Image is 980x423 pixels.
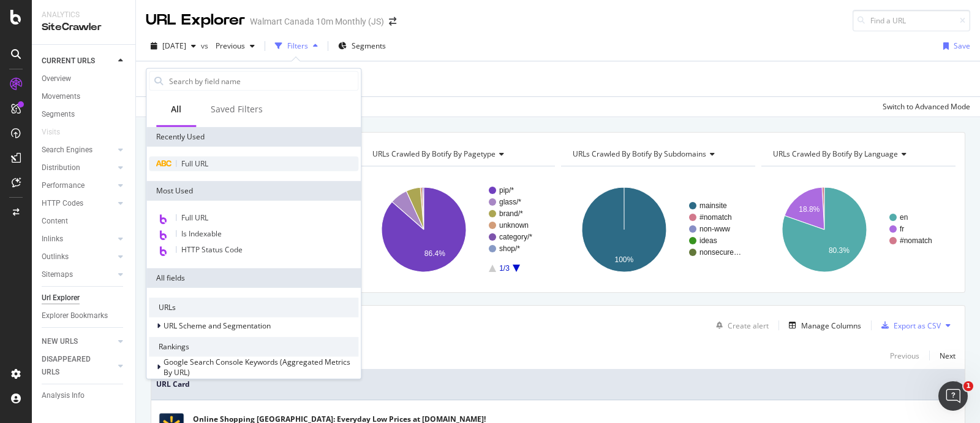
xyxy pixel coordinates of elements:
div: Previous [890,351,919,361]
text: category/* [499,233,532,241]
button: [DATE] [146,36,201,56]
h4: URLs Crawled By Botify By subdomains [570,144,744,164]
div: Segments [42,108,75,121]
svg: A chart. [761,176,952,283]
div: arrow-right-arrow-left [389,17,396,26]
span: URLs Crawled By Botify By subdomains [573,149,706,159]
a: Outlinks [42,250,115,263]
div: HTTP Codes [42,197,83,210]
a: Content [42,215,127,228]
div: Next [940,351,956,361]
div: Analytics [42,10,126,20]
a: Analysis Info [42,389,127,402]
div: Movements [42,90,80,103]
text: non-www [699,225,730,233]
button: Save [938,36,970,56]
span: Previous [211,41,245,51]
text: ideas [699,236,717,245]
text: 80.3% [829,246,850,255]
a: Url Explorer [42,292,127,305]
a: Search Engines [42,144,115,157]
text: 18.8% [799,205,820,214]
h4: URLs Crawled By Botify By pagetype [370,144,544,164]
button: Next [940,348,956,363]
text: en [900,213,908,222]
a: Sitemaps [42,268,115,281]
svg: A chart. [561,176,752,283]
button: Export as CSV [876,316,941,335]
button: Create alert [711,316,769,335]
button: Previous [211,36,260,56]
a: Inlinks [42,233,115,246]
div: Switch to Advanced Mode [883,101,970,112]
text: shop/* [499,244,520,253]
text: nonsecure… [699,248,741,257]
div: Distribution [42,161,80,174]
span: URLs Crawled By Botify By language [773,149,898,159]
button: Filters [270,36,323,56]
div: Save [954,41,970,51]
div: Filters [287,41,308,51]
div: URL Explorer [146,10,245,31]
span: URLs Crawled By Botify By pagetype [372,149,496,159]
text: fr [900,225,904,233]
div: Content [42,215,68,228]
div: Create alert [728,320,769,331]
text: pip/* [499,186,514,195]
div: Performance [42,179,85,192]
input: Search by field name [168,72,358,90]
div: All [171,103,181,115]
text: mainsite [699,201,727,210]
text: #nomatch [699,213,732,222]
text: unknown [499,221,529,230]
span: HTTP Status Code [181,244,243,255]
div: Visits [42,126,60,139]
h4: URLs Crawled By Botify By language [771,144,944,164]
span: Segments [352,41,386,51]
a: NEW URLS [42,335,115,348]
a: Distribution [42,161,115,174]
div: Saved Filters [211,103,263,115]
div: Export as CSV [894,320,941,331]
button: Switch to Advanced Mode [878,97,970,117]
div: Url Explorer [42,292,80,305]
a: Segments [42,108,127,121]
div: Explorer Bookmarks [42,309,108,322]
div: Recently Used [146,127,361,147]
span: URL Scheme and Segmentation [164,320,271,331]
a: Explorer Bookmarks [42,309,127,322]
button: Previous [890,348,919,363]
iframe: Intercom live chat [938,381,968,411]
div: Most Used [146,181,361,201]
div: Manage Columns [801,320,861,331]
div: NEW URLS [42,335,78,348]
div: Walmart Canada 10m Monthly (JS) [250,15,384,28]
span: 1 [963,381,973,391]
button: Segments [333,36,391,56]
a: Visits [42,126,72,139]
div: SiteCrawler [42,20,126,34]
text: brand/* [499,209,523,218]
a: Performance [42,179,115,192]
a: Overview [42,72,127,85]
div: Outlinks [42,250,69,263]
span: vs [201,41,211,51]
span: 2025 Aug. 22nd [162,41,186,51]
a: CURRENT URLS [42,55,115,68]
text: 1/3 [499,264,510,273]
div: CURRENT URLS [42,55,95,68]
div: Analysis Info [42,389,85,402]
div: Rankings [149,337,358,357]
span: Full URL [181,212,208,223]
a: HTTP Codes [42,197,115,210]
input: Find a URL [853,10,970,31]
span: URL Card [156,379,951,390]
text: #nomatch [900,236,932,245]
a: DISAPPEARED URLS [42,353,115,379]
svg: A chart. [361,176,552,283]
div: URLs [149,298,358,317]
a: Movements [42,90,127,103]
